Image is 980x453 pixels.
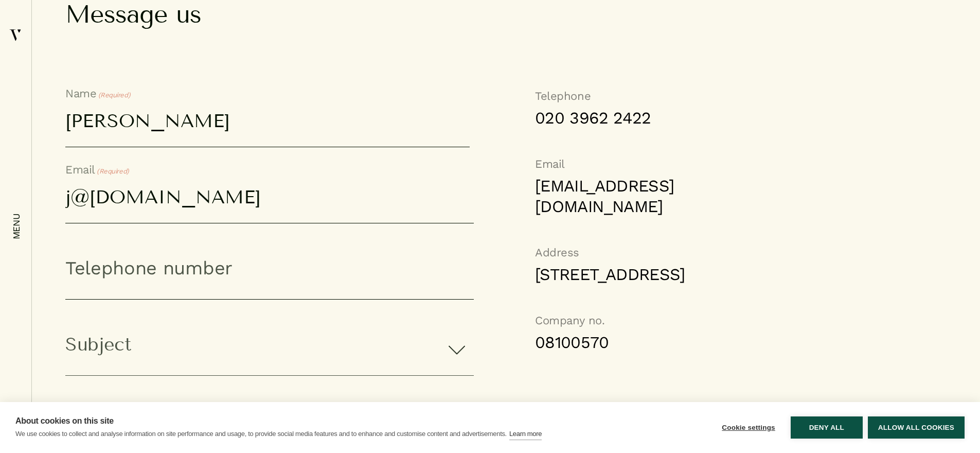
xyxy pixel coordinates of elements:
[791,416,863,439] button: Deny all
[535,108,683,128] a: 020 3962 2422
[509,428,542,440] a: Learn more
[535,332,683,353] a: 08100570
[535,264,683,285] address: [STREET_ADDRESS]
[535,312,683,329] h6: Company no.
[15,430,507,438] p: We use cookies to collect and analyse information on site performance and usage, to provide socia...
[65,164,129,177] label: Email
[535,176,683,217] a: [EMAIL_ADDRESS][DOMAIN_NAME]
[65,88,130,101] legend: Name
[711,416,786,439] button: Cookie settings
[11,214,22,240] em: menu
[535,88,683,104] h6: Telephone
[97,90,130,101] span: (Required)
[535,156,683,172] h6: Email
[96,166,129,177] span: (Required)
[868,416,965,439] button: Allow all cookies
[15,416,114,425] strong: About cookies on this site
[65,333,474,376] p: Subject
[535,245,683,261] h6: Address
